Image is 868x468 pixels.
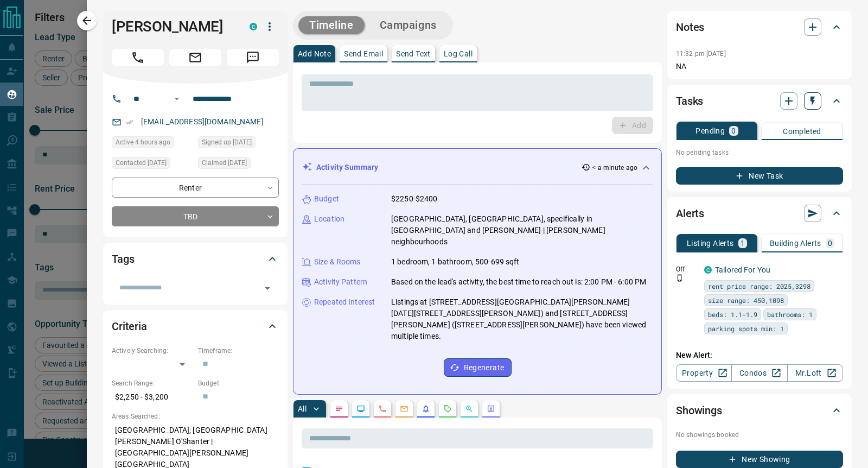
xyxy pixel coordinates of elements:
p: 1 bedroom, 1 bathroom, 500-699 sqft [391,256,520,268]
div: Showings [676,397,843,423]
p: Completed [783,128,821,135]
h2: Alerts [676,205,704,222]
span: rent price range: 2025,3298 [708,281,810,292]
div: Notes [676,14,843,40]
div: Thu Jun 12 2025 [198,136,279,151]
p: 11:32 pm [DATE] [676,50,726,58]
span: Email [169,49,221,66]
div: Alerts [676,200,843,226]
div: condos.ca [250,23,257,30]
button: Regenerate [444,358,512,377]
p: 0 [731,127,736,135]
button: Campaigns [369,16,448,34]
a: Property [676,364,732,382]
div: Tue Aug 12 2025 [112,136,193,151]
p: Send Email [344,50,383,58]
svg: Requests [443,404,452,413]
div: Tags [112,246,279,272]
p: $2250-$2400 [391,193,437,205]
p: Add Note [298,50,331,58]
div: TBD [112,206,279,226]
p: Timeframe: [198,346,279,356]
button: Timeline [298,16,365,34]
svg: Agent Actions [487,404,495,413]
svg: Lead Browsing Activity [356,404,365,413]
svg: Listing Alerts [422,404,430,413]
span: Message [227,49,279,66]
div: condos.ca [704,266,712,274]
span: Call [112,49,164,66]
p: Repeated Interest [314,296,375,308]
span: beds: 1.1-1.9 [708,309,757,320]
button: New Task [676,167,843,185]
div: Tasks [676,88,843,114]
h2: Tasks [676,92,703,110]
h1: [PERSON_NAME] [112,18,233,35]
p: [GEOGRAPHIC_DATA], [GEOGRAPHIC_DATA], specifically in [GEOGRAPHIC_DATA] and [PERSON_NAME] | [PERS... [391,213,653,248]
p: Off [676,264,698,274]
p: $2,250 - $3,200 [112,388,193,406]
a: Mr.Loft [787,364,843,382]
p: No showings booked [676,430,843,440]
svg: Emails [400,404,409,413]
div: Activity Summary< a minute ago [302,157,653,178]
p: Listings at [STREET_ADDRESS][GEOGRAPHIC_DATA][PERSON_NAME][DATE][STREET_ADDRESS][PERSON_NAME]) an... [391,296,653,342]
span: parking spots min: 1 [708,323,784,334]
p: Search Range: [112,378,193,388]
p: Send Text [396,50,431,58]
p: Log Call [444,50,473,58]
p: 1 [741,239,745,247]
svg: Notes [335,404,343,413]
p: Budget: [198,378,279,388]
h2: Criteria [112,318,147,335]
p: < a minute ago [592,163,637,173]
button: Open [260,281,275,296]
span: Contacted [DATE] [116,157,167,168]
p: Activity Summary [316,162,378,173]
p: Listing Alerts [687,239,734,247]
a: Tailored For You [715,265,770,274]
p: Areas Searched: [112,412,279,421]
div: Mon Aug 04 2025 [198,157,279,172]
p: Pending [695,127,725,135]
span: size range: 450,1098 [708,295,784,306]
p: New Alert: [676,350,843,361]
span: Claimed [DATE] [202,157,247,168]
h2: Tags [112,250,134,268]
p: Building Alerts [770,239,821,247]
p: No pending tasks [676,144,843,161]
p: NA [676,61,843,72]
h2: Showings [676,402,722,419]
button: New Showing [676,451,843,468]
div: Renter [112,178,279,198]
p: Based on the lead's activity, the best time to reach out is: 2:00 PM - 6:00 PM [391,276,646,288]
a: [EMAIL_ADDRESS][DOMAIN_NAME] [141,117,264,126]
a: Condos [731,364,787,382]
button: Open [170,92,183,105]
div: Criteria [112,313,279,339]
p: Budget [314,193,339,205]
p: Activity Pattern [314,276,367,288]
span: Signed up [DATE] [202,137,252,148]
svg: Calls [378,404,387,413]
p: Actively Searching: [112,346,193,356]
svg: Email Verified [126,118,133,126]
p: Size & Rooms [314,256,361,268]
h2: Notes [676,18,704,36]
p: Location [314,213,344,225]
span: Active 4 hours ago [116,137,170,148]
p: All [298,405,307,413]
svg: Opportunities [465,404,474,413]
svg: Push Notification Only [676,274,684,282]
span: bathrooms: 1 [767,309,813,320]
p: 0 [828,239,832,247]
div: Mon Aug 04 2025 [112,157,193,172]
